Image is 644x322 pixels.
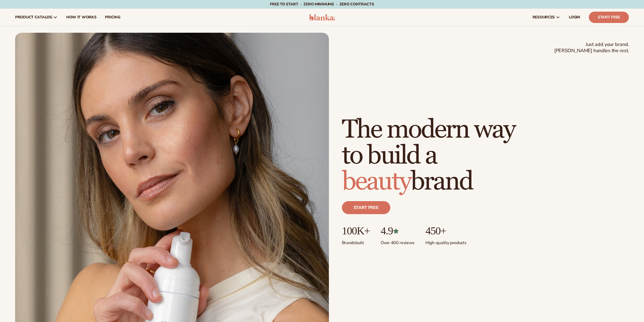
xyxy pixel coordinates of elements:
[15,15,52,19] span: product catalog
[270,2,374,7] span: Free to start · ZERO minimums · ZERO contracts
[342,225,370,237] p: 100K+
[381,237,415,246] p: Over 400 reviews
[528,9,564,26] a: resources
[533,15,555,19] span: resources
[62,9,101,26] a: How It Works
[425,237,466,246] p: High-quality products
[589,12,629,23] a: Start Free
[554,41,629,54] span: Just add your brand. [PERSON_NAME] handles the rest.
[66,15,97,19] span: How It Works
[564,9,584,26] a: LOGIN
[11,9,62,26] a: product catalog
[342,201,390,214] a: Start free
[309,14,335,21] img: logo
[381,225,415,237] p: 4.9
[342,117,515,195] h1: The modern way to build a brand
[105,15,120,19] span: pricing
[342,237,370,246] p: Brands built
[101,9,124,26] a: pricing
[569,15,580,19] span: LOGIN
[342,166,411,197] span: beauty
[425,225,466,237] p: 450+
